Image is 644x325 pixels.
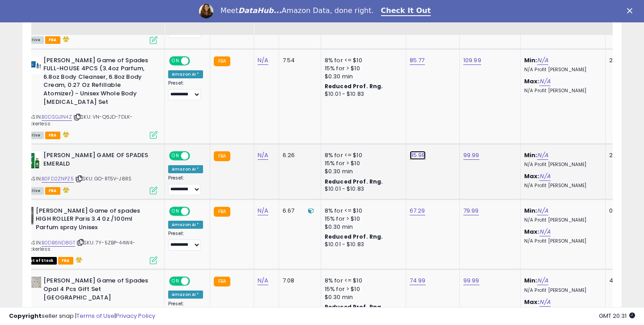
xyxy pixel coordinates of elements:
[410,56,425,65] a: 85.77
[283,151,314,159] div: 6.26
[258,276,268,285] a: N/A
[325,64,399,73] div: 15% for > $10
[23,207,157,264] div: ASIN:
[9,312,155,321] div: seller snap | |
[325,159,399,167] div: 15% for > $10
[325,293,399,301] div: $0.30 min
[524,238,598,244] p: N/A Profit [PERSON_NAME]
[168,231,203,251] div: Preset:
[23,132,44,139] span: All listings currently available for purchase on Amazon
[537,276,548,285] a: N/A
[524,67,598,73] p: N/A Profit [PERSON_NAME]
[325,285,399,293] div: 15% for > $10
[43,56,152,108] b: [PERSON_NAME] Game of Spades FULL-HOUSE 4PCS (3.4oz Parfum, 6.8oz Body Cleanser, 6.8oz Body Cream...
[524,88,598,94] p: N/A Profit [PERSON_NAME]
[325,185,399,193] div: $10.01 - $10.83
[168,165,203,173] div: Amazon AI *
[43,151,152,170] b: [PERSON_NAME] GAME OF SPADES EMERALD
[537,206,548,215] a: N/A
[45,187,60,195] span: FBA
[23,151,157,193] div: ASIN:
[325,167,399,175] div: $0.30 min
[214,151,230,161] small: FBA
[609,56,637,64] div: 20
[42,239,75,247] a: B0DB6ND8GT
[36,207,144,234] b: [PERSON_NAME] Game of spades HIGH ROLLER Paris 3.4 0z./100ml Parfum spray Unisex
[524,162,598,168] p: N/A Profit [PERSON_NAME]
[325,56,399,64] div: 8% for <= $10
[220,6,374,15] div: Meet Amazon Data, done right.
[325,223,399,231] div: $0.30 min
[410,151,426,160] a: 85.98
[23,257,57,265] span: All listings that are currently out of stock and unavailable for purchase on Amazon
[170,207,181,215] span: ON
[75,175,131,182] span: | SKU: GO-RT5V-J8RS
[170,57,181,64] span: ON
[325,277,399,285] div: 8% for <= $10
[410,206,425,215] a: 67.29
[76,312,114,320] a: Terms of Use
[524,217,598,223] p: N/A Profit [PERSON_NAME]
[463,151,479,160] a: 99.99
[189,207,203,215] span: OFF
[410,276,426,285] a: 74.99
[463,276,479,285] a: 99.99
[23,277,41,288] img: 51prv9ENjOL._SL40_.jpg
[524,172,540,180] b: Max:
[42,175,74,183] a: B0FD2ZNPZ5
[283,207,314,215] div: 6.67
[283,277,314,285] div: 7.08
[168,70,203,78] div: Amazon AI *
[325,73,399,81] div: $0.30 min
[524,77,540,86] b: Max:
[58,257,73,265] span: FBA
[524,287,598,294] p: N/A Profit [PERSON_NAME]
[214,207,230,217] small: FBA
[325,178,383,185] b: Reduced Prof. Rng.
[23,151,41,169] img: 41ll42m6alL._SL40_.jpg
[116,312,155,320] a: Privacy Policy
[168,80,203,100] div: Preset:
[539,172,550,181] a: N/A
[524,56,538,64] b: Min:
[325,207,399,215] div: 8% for <= $10
[599,312,635,320] span: 2025-09-16 20:31 GMT
[189,57,203,64] span: OFF
[23,56,41,74] img: 31WfQihOnTL._SL40_.jpg
[463,206,479,215] a: 79.99
[60,131,70,137] i: hazardous material
[168,291,203,299] div: Amazon AI *
[23,239,135,252] span: | SKU: 7Y-5ZBP-44W4-stickerless
[524,183,598,189] p: N/A Profit [PERSON_NAME]
[23,36,44,44] span: All listings currently available for purchase on Amazon
[189,278,203,285] span: OFF
[539,298,550,307] a: N/A
[609,207,637,215] div: 0
[60,36,70,42] i: hazardous material
[43,277,152,304] b: [PERSON_NAME] Game of Spades Opal 4 Pcs Gift Set [GEOGRAPHIC_DATA]
[524,227,540,236] b: Max:
[537,151,548,160] a: N/A
[9,312,42,320] strong: Copyright
[73,257,83,263] i: hazardous material
[23,113,132,127] span: | SKU: VN-Q6JD-7DLK-stickerless
[258,206,268,215] a: N/A
[524,206,538,215] b: Min:
[199,4,213,18] img: Profile image for Georgie
[539,227,550,236] a: N/A
[325,90,399,98] div: $10.01 - $10.83
[325,151,399,159] div: 8% for <= $10
[258,151,268,160] a: N/A
[45,132,60,139] span: FBA
[170,278,181,285] span: ON
[258,56,268,65] a: N/A
[463,56,481,65] a: 109.99
[283,56,314,64] div: 7.54
[609,151,637,159] div: 206
[325,82,383,90] b: Reduced Prof. Rng.
[168,175,203,195] div: Preset:
[170,152,181,160] span: ON
[42,113,72,121] a: B0DSGJ1N4Z
[189,152,203,160] span: OFF
[627,8,636,13] div: Close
